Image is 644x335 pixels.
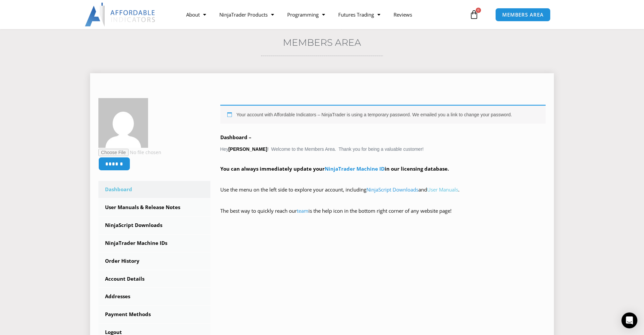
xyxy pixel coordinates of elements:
a: NinjaScript Downloads [98,217,210,234]
span: MEMBERS AREA [502,12,544,17]
a: Futures Trading [332,7,387,22]
nav: Menu [180,7,468,22]
div: Open Intercom Messenger [621,312,637,328]
a: User Manuals & Release Notes [98,199,210,216]
img: 0f9cbed3e1304da38d6fa3b8c6a0ee6ec555c028aef74450e444112f312f15a2 [98,98,148,148]
a: Payment Methods [98,306,210,323]
a: Dashboard [98,181,210,198]
a: Members Area [283,37,361,48]
span: 0 [476,8,481,13]
p: Use the menu on the left side to explore your account, including and . [220,185,546,204]
a: Addresses [98,288,210,305]
a: Programming [281,7,332,22]
a: team [297,207,308,214]
p: The best way to quickly reach our is the help icon in the bottom right corner of any website page! [220,206,546,225]
a: About [180,7,213,22]
a: 0 [459,5,489,24]
a: User Manuals [427,186,458,193]
a: Account Details [98,270,210,288]
a: Reviews [387,7,419,22]
a: NinjaTrader Products [213,7,281,22]
div: Hey ! Welcome to the Members Area. Thank you for being a valuable customer! [220,105,546,225]
strong: You can always immediately update your in our licensing database. [220,165,449,172]
a: MEMBERS AREA [495,8,551,22]
a: Order History [98,252,210,270]
div: Your account with Affordable Indicators – NinjaTrader is using a temporary password. We emailed y... [220,105,546,124]
strong: [PERSON_NAME] [228,146,267,152]
a: NinjaScript Downloads [366,186,418,193]
b: Dashboard – [220,134,251,140]
a: NinjaTrader Machine ID [325,165,385,172]
img: LogoAI | Affordable Indicators – NinjaTrader [85,3,156,27]
a: NinjaTrader Machine IDs [98,235,210,252]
